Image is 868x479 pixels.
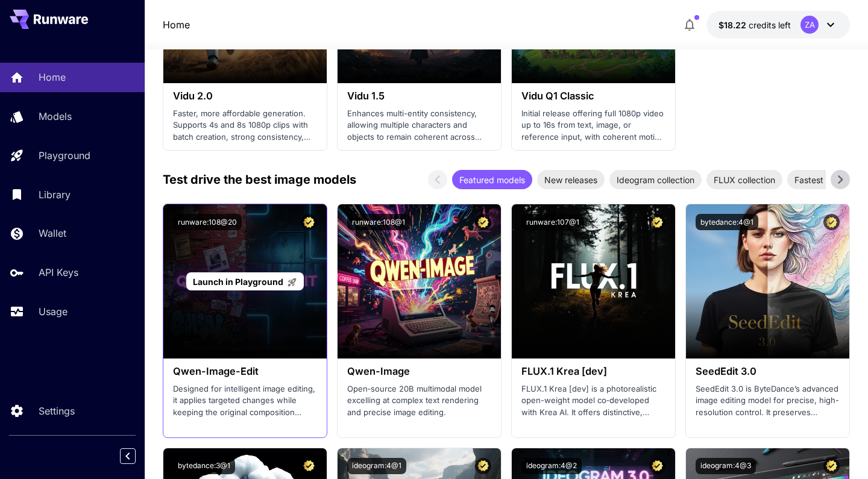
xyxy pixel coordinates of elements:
h3: Qwen-Image [347,366,491,377]
div: New releases [537,170,605,189]
h3: Vidu 1.5 [347,90,491,102]
a: Launch in Playground [186,272,304,291]
span: Featured models [452,174,532,186]
button: ideogram:4@1 [347,458,406,474]
p: SeedEdit 3.0 is ByteDance’s advanced image editing model for precise, high-resolution control. It... [696,383,840,419]
button: Collapse sidebar [120,448,136,464]
div: Featured models [452,170,532,189]
p: Test drive the best image models [163,171,356,189]
button: Certified Model – Vetted for best performance and includes a commercial license. [475,458,491,474]
img: alt [512,204,675,358]
button: bytedance:3@1 [173,458,235,474]
button: Certified Model – Vetted for best performance and includes a commercial license. [301,214,317,230]
button: $18.22161ZA [706,11,850,39]
img: alt [338,204,501,358]
button: runware:108@20 [173,214,242,230]
div: Ideogram collection [609,170,702,189]
button: runware:107@1 [521,214,584,230]
img: alt [686,204,849,358]
p: Designed for intelligent image editing, it applies targeted changes while keeping the original co... [173,383,317,419]
span: credits left [749,20,791,30]
div: ZA [800,16,819,34]
h3: Vidu Q1 Classic [521,90,665,102]
div: FLUX collection [706,170,782,189]
div: Fastest models [787,170,861,189]
span: $18.22 [719,20,749,30]
button: ideogram:4@2 [521,458,582,474]
span: Ideogram collection [609,174,702,186]
p: API Keys [39,265,78,280]
p: Initial release offering full 1080p video up to 16s from text, image, or reference input, with co... [521,108,665,143]
button: Certified Model – Vetted for best performance and includes a commercial license. [649,458,665,474]
h3: FLUX.1 Krea [dev] [521,366,665,377]
p: Wallet [39,226,66,240]
div: Collapse sidebar [129,445,145,467]
span: Launch in Playground [193,277,283,287]
h3: Qwen-Image-Edit [173,366,317,377]
p: Enhances multi-entity consistency, allowing multiple characters and objects to remain coherent ac... [347,108,491,143]
span: FLUX collection [706,174,782,186]
p: Settings [39,404,75,418]
button: Certified Model – Vetted for best performance and includes a commercial license. [823,458,840,474]
p: Home [39,70,66,84]
h3: Vidu 2.0 [173,90,317,102]
p: Faster, more affordable generation. Supports 4s and 8s 1080p clips with batch creation, strong co... [173,108,317,143]
span: Fastest models [787,174,861,186]
p: Usage [39,304,68,319]
div: $18.22161 [719,19,791,31]
p: Open‑source 20B multimodal model excelling at complex text rendering and precise image editing. [347,383,491,419]
span: New releases [537,174,605,186]
p: Library [39,187,71,202]
p: Models [39,109,72,124]
nav: breadcrumb [163,17,190,32]
button: Certified Model – Vetted for best performance and includes a commercial license. [823,214,840,230]
a: Home [163,17,190,32]
button: ideogram:4@3 [696,458,756,474]
p: FLUX.1 Krea [dev] is a photorealistic open-weight model co‑developed with Krea AI. It offers dist... [521,383,665,419]
button: runware:108@1 [347,214,410,230]
button: Certified Model – Vetted for best performance and includes a commercial license. [649,214,665,230]
button: Certified Model – Vetted for best performance and includes a commercial license. [475,214,491,230]
p: Playground [39,148,90,163]
h3: SeedEdit 3.0 [696,366,840,377]
button: bytedance:4@1 [696,214,758,230]
button: Certified Model – Vetted for best performance and includes a commercial license. [301,458,317,474]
